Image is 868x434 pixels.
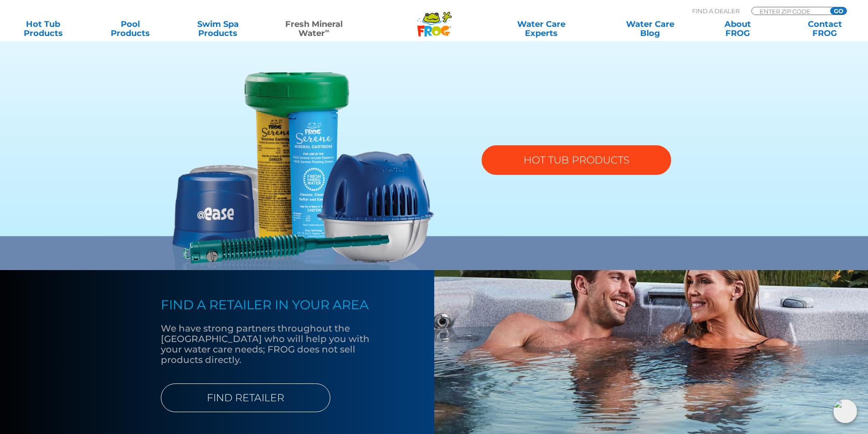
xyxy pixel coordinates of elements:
p: We have strong partners throughout the [GEOGRAPHIC_DATA] who will help you with your water care n... [161,323,389,365]
a: Water CareBlog [616,20,684,38]
img: fmw-hot-tub-product-v2 [172,72,434,270]
a: Swim SpaProducts [184,20,252,38]
h4: FIND A RETAILER IN YOUR AREA [161,297,389,312]
a: Fresh MineralWater∞ [271,20,356,38]
a: ContactFROG [791,20,859,38]
a: PoolProducts [97,20,164,38]
a: FIND RETAILER [161,383,330,412]
input: Zip Code Form [759,7,820,15]
img: openIcon [833,399,857,423]
a: AboutFROG [704,20,771,38]
a: Water CareExperts [486,20,596,38]
p: Find A Dealer [692,7,740,15]
sup: ∞ [325,27,329,34]
a: HOT TUB PRODUCTS [482,145,671,175]
input: GO [830,7,847,15]
a: Hot TubProducts [9,20,77,38]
